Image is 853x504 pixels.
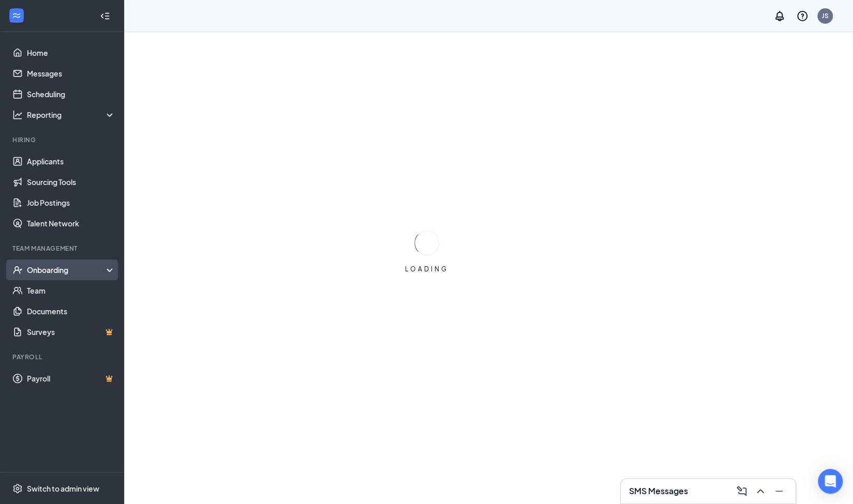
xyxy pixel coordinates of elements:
h3: SMS Messages [629,485,688,497]
div: JS [822,11,829,20]
a: Sourcing Tools [27,172,115,192]
svg: WorkstreamLogo [11,10,22,21]
svg: ChevronUp [754,485,767,497]
a: Talent Network [27,213,115,234]
button: ComposeMessage [734,483,750,499]
button: Minimize [771,483,787,499]
svg: UserCheck [12,265,23,275]
a: Scheduling [27,84,115,104]
svg: Collapse [100,11,110,21]
a: Messages [27,63,115,84]
a: Applicants [27,151,115,172]
a: SurveysCrown [27,322,115,342]
a: Job Postings [27,192,115,213]
div: Payroll [12,353,113,361]
svg: Settings [12,483,23,494]
div: Reporting [27,110,116,120]
div: Hiring [12,135,113,144]
a: PayrollCrown [27,368,115,389]
a: Documents [27,301,115,322]
svg: Analysis [12,110,23,120]
button: ChevronUp [752,483,769,499]
svg: Minimize [773,485,785,497]
div: LOADING [401,265,453,273]
a: Team [27,280,115,301]
div: Onboarding [27,265,107,275]
a: Home [27,42,115,63]
div: Switch to admin view [27,483,99,494]
div: Open Intercom Messenger [818,469,843,494]
svg: Notifications [773,10,786,22]
div: Team Management [12,244,113,253]
svg: QuestionInfo [796,10,809,22]
svg: ComposeMessage [736,485,748,497]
